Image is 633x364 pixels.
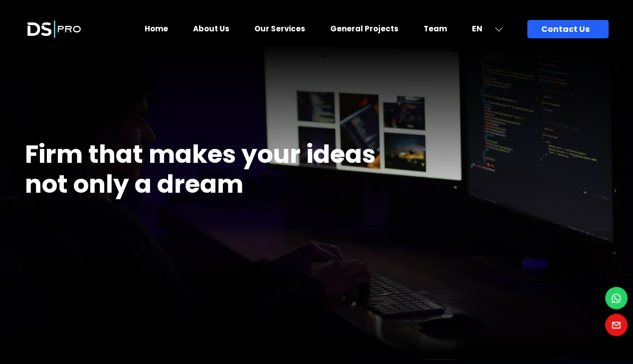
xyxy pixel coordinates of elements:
a: General Projects [330,23,399,34]
a: Contact Us [527,20,609,38]
a: Home [145,23,168,34]
a: Our Services [254,23,305,34]
a: Team [423,23,447,34]
h1: Firm that makes your ideas not only a dream [25,139,409,199]
img: Launch Logo [25,11,83,47]
span: EN [472,23,482,34]
a: About Us [193,23,229,34]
